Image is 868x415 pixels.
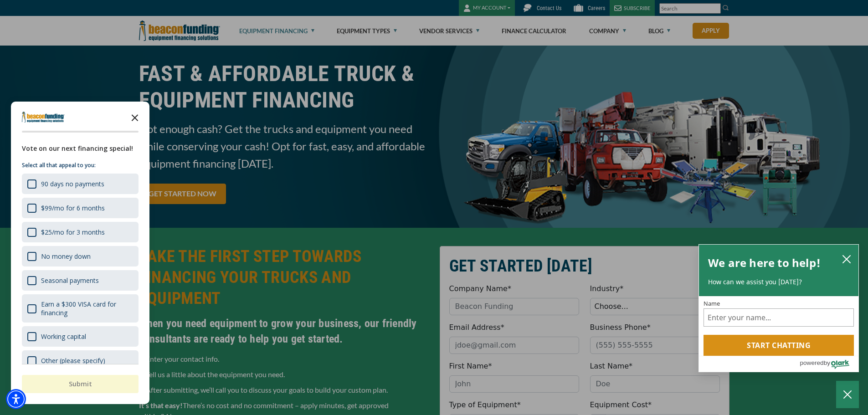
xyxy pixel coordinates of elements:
[800,357,823,369] span: powered
[41,332,86,341] div: Working capital
[41,356,105,365] div: Other (please specify)
[22,161,139,170] p: Select all that appeal to you:
[824,357,830,369] span: by
[41,204,105,212] div: $99/mo for 6 months
[22,174,139,194] div: 90 days no payments
[22,294,139,323] div: Earn a $300 VISA card for financing
[836,381,859,408] button: Close Chatbox
[839,252,854,265] button: close chatbox
[22,112,65,123] img: Company logo
[41,276,99,285] div: Seasonal payments
[22,350,139,371] div: Other (please specify)
[708,254,821,272] h2: We are here to help!
[22,198,139,218] div: $99/mo for 6 months
[704,308,854,327] input: Name
[41,252,91,261] div: No money down
[22,246,139,266] div: No money down
[126,108,144,126] button: Close the survey
[41,228,105,236] div: $25/mo for 3 months
[22,143,139,154] div: Vote on our next financing special!
[800,356,858,372] a: Powered by Olark
[22,270,139,291] div: Seasonal payments
[708,277,849,287] p: How can we assist you [DATE]?
[41,300,133,317] div: Earn a $300 VISA card for financing
[704,335,854,356] button: Start chatting
[22,222,139,242] div: $25/mo for 3 months
[704,301,854,307] label: Name
[22,375,139,393] button: Submit
[22,326,139,347] div: Working capital
[699,244,859,373] div: olark chatbox
[41,179,104,188] div: 90 days no payments
[11,102,149,404] div: Survey
[6,389,26,409] div: Accessibility Menu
